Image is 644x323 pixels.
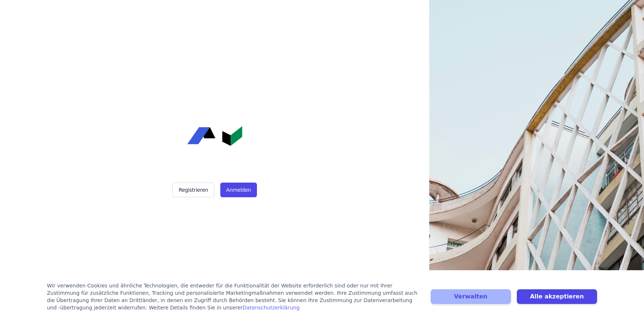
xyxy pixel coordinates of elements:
[172,183,214,197] button: Registrieren
[47,282,422,311] div: Wir verwenden Cookies und ähnliche Technologien, die entweder für die Funktionalität der Website ...
[220,183,257,197] button: Anmelden
[517,289,597,304] button: Alle akzeptieren
[243,305,299,311] a: Datenschutzerklärung
[431,289,511,304] button: Verwalten
[187,126,242,146] img: Concular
